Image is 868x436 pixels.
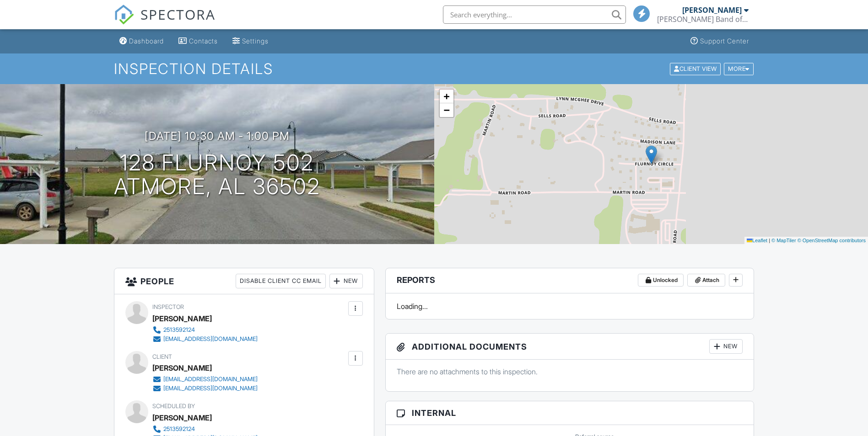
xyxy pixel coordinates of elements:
span: Scheduled By [152,403,195,409]
div: Support Center [700,37,749,45]
a: Contacts [175,33,221,50]
span: SPECTORA [140,5,216,24]
div: New [329,274,363,288]
div: Contacts [189,37,218,45]
a: 2513592124 [152,425,258,434]
div: Disable Client CC Email [236,274,326,288]
h3: Internal [386,401,754,425]
h3: People [114,268,374,294]
img: Marker [646,145,657,164]
div: [EMAIL_ADDRESS][DOMAIN_NAME] [163,385,258,392]
a: Settings [229,33,272,50]
a: [EMAIL_ADDRESS][DOMAIN_NAME] [152,384,258,393]
div: [EMAIL_ADDRESS][DOMAIN_NAME] [163,335,258,343]
h3: [DATE] 10:30 am - 1:00 pm [145,130,290,142]
a: Support Center [687,33,753,50]
input: Search everything... [443,5,626,24]
div: More [724,63,754,75]
a: 2513592124 [152,325,258,335]
a: Zoom in [440,90,453,103]
a: [EMAIL_ADDRESS][DOMAIN_NAME] [152,335,258,344]
div: Poarch Band of Creek Indians [657,15,749,24]
h1: Inspection Details [114,61,755,77]
div: [PERSON_NAME] [152,411,212,425]
a: SPECTORA [114,12,216,32]
img: The Best Home Inspection Software - Spectora [114,5,134,25]
span: + [443,90,449,102]
a: Zoom out [440,103,453,117]
a: © OpenStreetMap contributors [798,238,866,243]
div: New [709,339,743,354]
h1: 128 Flurnoy 502 Atmore, AL 36502 [114,151,320,199]
div: [PERSON_NAME] [152,361,212,375]
h3: Additional Documents [386,334,754,360]
a: Dashboard [116,33,167,50]
span: Inspector [152,303,184,310]
span: Client [152,353,172,360]
div: [EMAIL_ADDRESS][DOMAIN_NAME] [163,376,258,383]
a: Client View [669,65,723,72]
div: 2513592124 [163,326,195,334]
a: [EMAIL_ADDRESS][DOMAIN_NAME] [152,375,258,384]
span: | [769,238,770,243]
span: − [443,104,449,116]
p: There are no attachments to this inspection. [397,367,743,377]
a: © MapTiler [771,238,796,243]
div: [PERSON_NAME] [152,312,212,325]
div: Settings [242,37,269,45]
a: Leaflet [747,238,767,243]
div: Client View [670,63,721,75]
div: 2513592124 [163,425,195,433]
div: Dashboard [129,37,164,45]
div: [PERSON_NAME] [682,5,742,15]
